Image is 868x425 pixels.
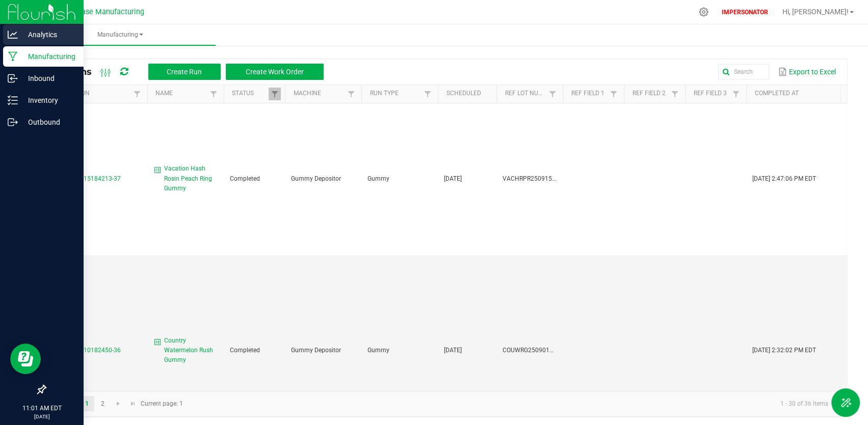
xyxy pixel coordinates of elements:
a: Filter [345,88,357,100]
p: Manufacturing [18,50,79,63]
button: Export to Excel [775,63,838,80]
a: Filter [422,88,434,100]
a: Go to the next page [111,396,126,411]
span: Go to the last page [129,400,137,408]
span: Go to the next page [114,400,122,408]
a: ExtractionSortable [53,90,130,98]
p: 11:01 AM EDT [5,404,79,413]
inline-svg: Inbound [8,73,18,83]
span: Completed [230,175,260,182]
div: Manage settings [697,7,710,17]
span: Completed [230,347,260,354]
a: Completed AtSortable [754,90,844,98]
span: Gummy [367,175,389,182]
div: All Runs [53,63,331,80]
span: MP-20250910182450-36 [51,347,121,354]
span: Gummy Depositor [291,347,341,354]
a: Filter [131,88,143,100]
span: Gummy [367,347,389,354]
span: MP-20250915184213-37 [51,175,121,182]
a: Ref Field 3Sortable [693,90,729,98]
p: Analytics [18,29,79,41]
span: Country Watermelon Rush Gummy [164,336,218,365]
a: Filter [269,88,281,100]
button: Toggle Menu [831,388,860,417]
a: Page 1 [80,396,94,411]
button: Create Run [148,64,221,80]
a: StatusSortable [232,90,268,98]
p: IMPERSONATOR [718,8,772,17]
a: Ref Field 2Sortable [632,90,668,98]
a: ScheduledSortable [446,90,492,98]
span: Manufacturing [24,31,216,39]
span: VACHRPR250915BULK [503,175,567,182]
span: COUWRG2509010BULK [503,347,568,354]
a: Run TypeSortable [370,90,421,98]
a: Filter [546,88,559,100]
a: Ref Lot NumberSortable [505,90,546,98]
span: Create Work Order [246,68,304,76]
span: [DATE] [444,347,462,354]
a: NameSortable [155,90,207,98]
inline-svg: Analytics [8,30,18,40]
p: Outbound [18,116,79,128]
a: Ref Field 1Sortable [571,90,607,98]
span: [DATE] 2:47:06 PM EDT [752,175,816,182]
p: Inventory [18,94,79,106]
kendo-pager: Current page: 1 [45,391,847,417]
span: Create Run [167,68,202,76]
a: MachineSortable [293,90,345,98]
iframe: Resource center [10,344,41,374]
span: Gummy Depositor [291,175,341,182]
a: Filter [207,88,220,100]
input: Search [718,64,769,79]
a: Go to the last page [126,396,141,411]
p: [DATE] [5,413,79,420]
p: Inbound [18,72,79,84]
inline-svg: Outbound [8,117,18,127]
span: [DATE] [444,175,462,182]
kendo-pager-info: 1 - 30 of 36 items [189,395,836,412]
a: Filter [608,88,620,100]
a: Page 2 [95,396,110,411]
a: Manufacturing [24,24,216,46]
span: [DATE] 2:32:02 PM EDT [752,347,816,354]
span: Hi, [PERSON_NAME]! [782,8,849,16]
button: Create Work Order [226,64,324,80]
inline-svg: Manufacturing [8,51,18,62]
span: Starbase Manufacturing [64,8,144,16]
span: Vacation Hash Rosin Peach Ring Gummy [164,164,218,193]
inline-svg: Inventory [8,95,18,105]
a: Filter [669,88,681,100]
a: Filter [730,88,742,100]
